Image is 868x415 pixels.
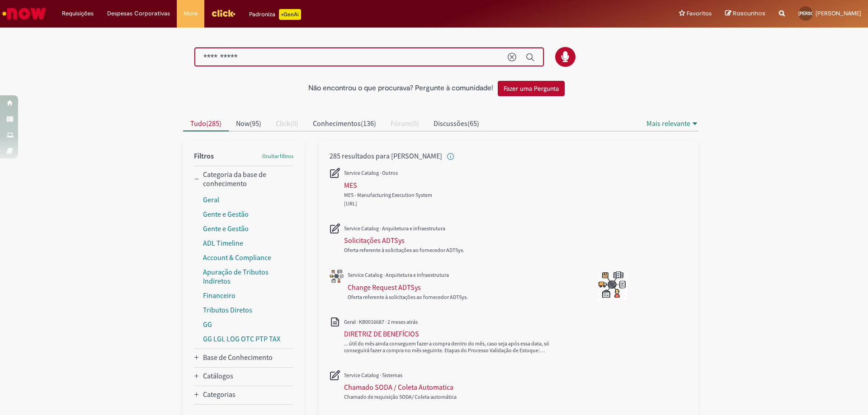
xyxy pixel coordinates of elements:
[62,9,94,18] span: Requisições
[498,81,565,96] button: Fazer uma Pergunta
[308,84,493,93] h2: Não encontrou o que procurava? Pergunte à comunidade!
[211,6,236,20] img: click_logo_yellow_360x200.png
[1,5,47,23] img: ServiceNow
[687,9,712,18] span: Favoritos
[733,9,765,18] span: Rascunhos
[279,9,301,20] p: +GenAi
[798,10,834,16] span: [PERSON_NAME]
[725,9,765,18] a: Rascunhos
[816,9,861,17] span: [PERSON_NAME]
[249,9,301,20] div: Padroniza
[184,9,198,18] span: More
[107,9,170,18] span: Despesas Corporativas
